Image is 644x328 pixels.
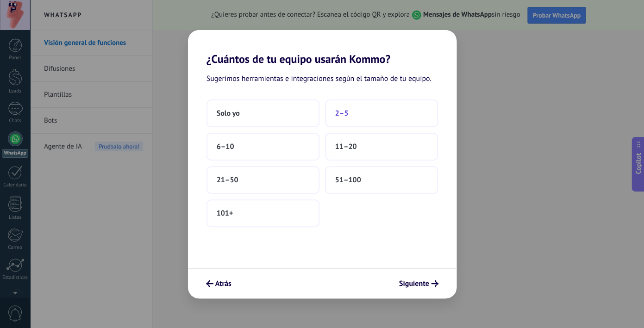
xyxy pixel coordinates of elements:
span: 2–5 [335,109,349,118]
span: 21–50 [217,175,238,185]
button: Solo yo [206,99,319,127]
button: 21–50 [206,166,319,194]
button: 51–100 [325,166,438,194]
span: 51–100 [335,175,361,185]
span: 11–20 [335,142,357,151]
span: 6–10 [217,142,234,151]
h2: ¿Cuántos de tu equipo usarán Kommo? [188,30,456,66]
span: Siguiente [399,280,429,287]
button: Atrás [202,276,236,291]
span: Atrás [215,280,231,287]
span: 101+ [217,209,233,218]
button: 101+ [206,199,319,227]
span: Solo yo [217,109,240,118]
button: 11–20 [325,133,438,161]
button: Siguiente [395,276,443,291]
span: Sugerimos herramientas e integraciones según el tamaño de tu equipo. [206,73,431,85]
button: 6–10 [206,133,319,161]
button: 2–5 [325,99,438,127]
